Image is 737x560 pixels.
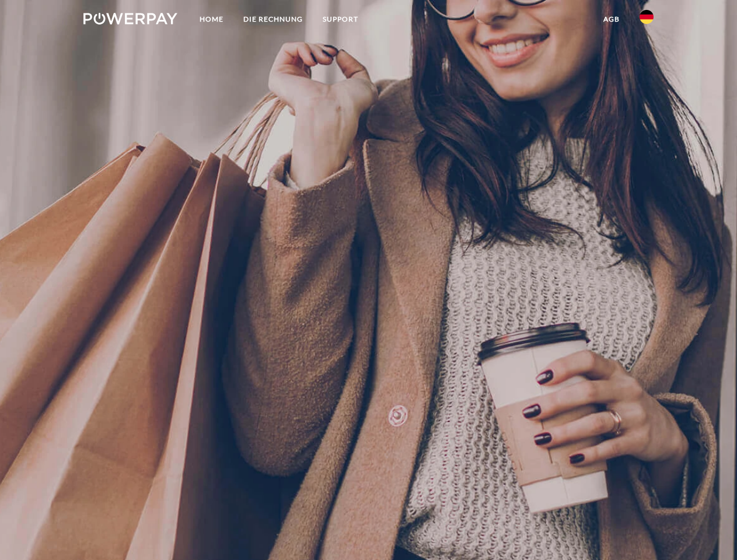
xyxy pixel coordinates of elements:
[640,10,654,24] img: de
[313,9,368,30] a: SUPPORT
[233,9,313,30] a: DIE RECHNUNG
[83,13,177,24] img: logo-powerpay-white.svg
[593,9,630,30] a: agb
[190,9,233,30] a: Home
